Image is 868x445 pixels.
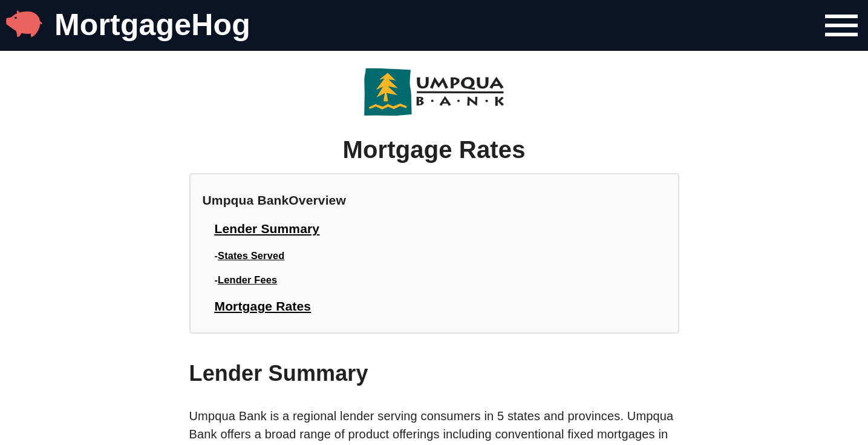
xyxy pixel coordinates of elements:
h2: Lender Summary [189,358,679,389]
a: Mortgage Rates [215,299,312,313]
img: MortgageHog Logo [6,5,42,42]
h1: Umpqua Bank Overview [203,191,666,209]
img: Umpqua Bank Logo [358,63,509,120]
a: Lender Fees [218,274,277,285]
a: Lender Summary [215,222,320,236]
h3: - [203,273,666,287]
a: MortgageHog [54,8,250,42]
h2: Mortgage Rates [342,133,525,167]
h3: - [203,249,666,263]
a: States Served [218,250,284,261]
